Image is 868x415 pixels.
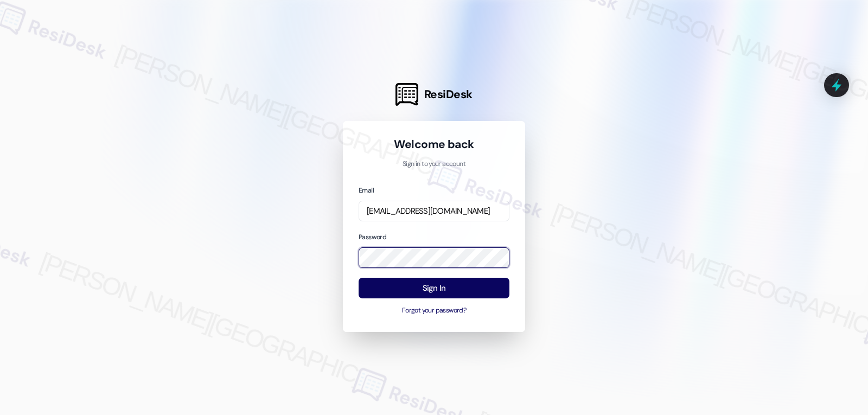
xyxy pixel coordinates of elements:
button: Forgot your password? [359,306,509,316]
label: Password [359,233,386,241]
img: ResiDesk Logo [395,83,418,106]
h1: Welcome back [359,137,509,152]
input: name@example.com [359,201,509,222]
label: Email [359,186,374,195]
button: Sign In [359,278,509,299]
span: ResiDesk [424,87,473,102]
p: Sign in to your account [359,159,509,169]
